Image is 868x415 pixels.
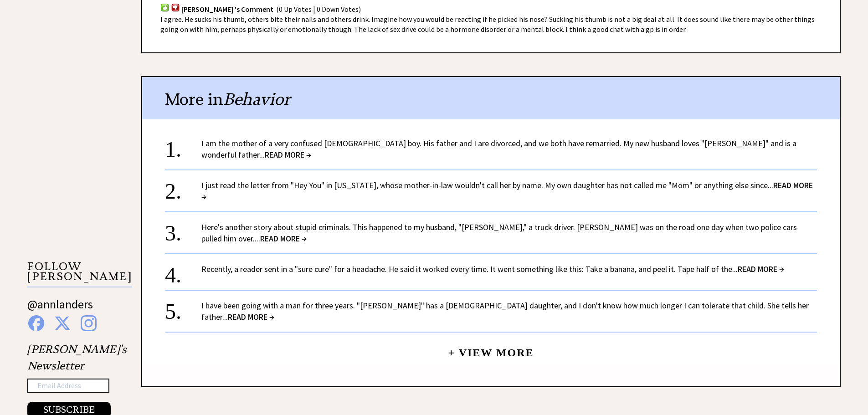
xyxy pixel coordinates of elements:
[165,179,201,196] div: 2.
[28,315,44,331] img: facebook%20blue.png
[228,312,274,322] span: READ MORE →
[160,3,169,12] img: votup.png
[181,5,273,14] span: [PERSON_NAME] 's Comment
[165,138,201,154] div: 1.
[142,77,840,119] div: More in
[27,297,93,321] a: @annlanders
[171,3,180,12] img: votdown.png
[160,15,815,34] span: I agree. He sucks his thumb, others bite their nails and others drink. Imagine how you would be r...
[54,315,71,331] img: x%20blue.png
[448,339,534,359] a: + View More
[81,315,97,331] img: instagram%20blue.png
[165,263,201,280] div: 4.
[260,233,307,244] span: READ MORE →
[165,300,201,317] div: 5.
[201,222,797,244] a: Here's another story about stupid criminals. This happened to my husband, "[PERSON_NAME]," a truc...
[27,261,132,287] p: FOLLOW [PERSON_NAME]
[201,180,813,202] span: READ MORE →
[265,149,311,160] span: READ MORE →
[738,264,784,274] span: READ MORE →
[201,180,813,202] a: I just read the letter from "Hey You" in [US_STATE], whose mother-in-law wouldn't call her by nam...
[165,221,201,238] div: 3.
[201,138,796,160] a: I am the mother of a very confused [DEMOGRAPHIC_DATA] boy. His father and I are divorced, and we ...
[201,264,784,274] a: Recently, a reader sent in a "sure cure" for a headache. He said it worked every time. It went so...
[223,89,290,109] span: Behavior
[27,379,109,393] input: Email Address
[201,300,809,322] a: I have been going with a man for three years. "[PERSON_NAME]" has a [DEMOGRAPHIC_DATA] daughter, ...
[276,5,361,14] span: (0 Up Votes | 0 Down Votes)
